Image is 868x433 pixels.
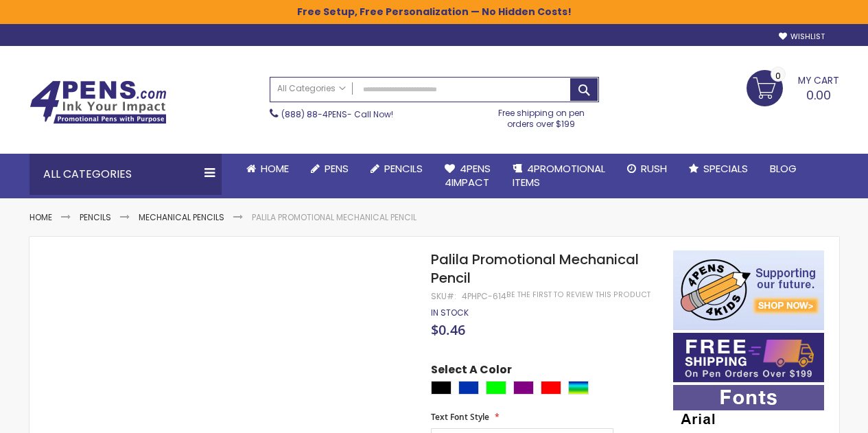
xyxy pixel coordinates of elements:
a: Specials [678,154,759,184]
a: Rush [616,154,678,184]
span: Blog [770,161,797,176]
div: Free shipping on pen orders over $199 [484,102,599,130]
div: Purple [513,381,534,395]
a: Blog [759,154,808,184]
span: Pencils [384,161,423,176]
a: 0.00 0 [747,70,839,104]
a: Pens [300,154,360,184]
span: Specials [703,161,748,176]
a: All Categories [270,78,353,100]
div: 4PHPC-614 [462,291,506,302]
li: Palila Promotional Mechanical Pencil [252,212,417,223]
span: $0.46 [431,320,465,339]
div: All Categories [30,154,222,195]
a: Home [30,211,52,223]
span: Text Font Style [431,411,489,423]
a: Pencils [360,154,434,184]
img: 4pens 4 kids [673,250,824,330]
a: Mechanical Pencils [139,211,224,223]
span: Rush [641,161,667,176]
strong: SKU [431,290,456,302]
span: - Call Now! [281,108,393,120]
div: Blue [458,381,479,395]
img: 4Pens Custom Pens and Promotional Products [30,80,167,124]
span: Palila Promotional Mechanical Pencil [431,250,639,288]
div: Availability [431,307,469,318]
a: Be the first to review this product [506,290,650,300]
span: 0.00 [806,86,831,104]
span: Home [261,161,289,176]
span: All Categories [277,83,346,94]
span: Pens [325,161,349,176]
a: Pencils [80,211,111,223]
a: (888) 88-4PENS [281,108,347,120]
a: Home [235,154,300,184]
div: Red [541,381,561,395]
span: In stock [431,307,469,318]
a: Wishlist [779,32,825,42]
div: Assorted [568,381,589,395]
span: Select A Color [431,362,512,381]
div: Lime Green [486,381,506,395]
a: 4Pens4impact [434,154,502,198]
img: Free shipping on orders over $199 [673,333,824,382]
span: 0 [775,69,781,82]
span: 4Pens 4impact [445,161,491,189]
a: 4PROMOTIONALITEMS [502,154,616,198]
div: Black [431,381,451,395]
span: 4PROMOTIONAL ITEMS [513,161,605,189]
